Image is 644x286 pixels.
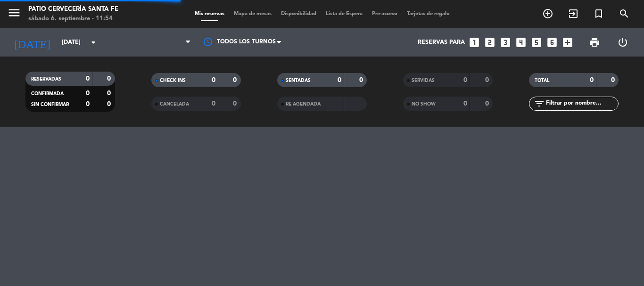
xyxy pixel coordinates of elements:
strong: 0 [107,90,113,97]
strong: 0 [86,75,90,82]
i: looks_one [468,36,480,49]
span: Mis reservas [190,11,229,16]
span: RESERVAR MESA [535,6,561,22]
span: CONFIRMADA [31,91,64,96]
strong: 0 [463,100,467,107]
strong: 0 [485,100,491,107]
span: CANCELADA [160,102,189,106]
i: add_box [561,36,574,49]
i: filter_list [534,98,545,109]
span: Lista de Espera [321,11,367,16]
strong: 0 [463,77,467,83]
strong: 0 [212,77,215,83]
span: Reservas para [418,39,465,46]
i: arrow_drop_down [88,37,99,48]
i: power_settings_new [617,37,628,48]
span: SENTADAS [286,78,311,83]
div: Patio Cervecería Santa Fe [28,5,118,14]
span: Pre-acceso [367,11,402,16]
i: add_circle_outline [542,8,553,19]
i: looks_4 [515,36,527,49]
span: print [589,37,600,48]
span: Reserva especial [586,6,611,22]
strong: 0 [338,77,341,83]
i: looks_two [484,36,496,49]
span: Mapa de mesas [229,11,276,16]
div: sábado 6. septiembre - 11:54 [28,14,118,24]
span: WALK IN [561,6,586,22]
strong: 0 [233,100,239,107]
span: RESERVADAS [31,77,61,82]
strong: 0 [107,75,113,82]
span: SERVIDAS [412,78,435,83]
strong: 0 [590,77,594,83]
i: looks_5 [530,36,543,49]
span: RE AGENDADA [286,102,321,106]
button: menu [7,6,21,23]
span: NO SHOW [412,102,436,106]
span: BUSCAR [611,6,637,22]
i: looks_3 [499,36,512,49]
span: TOTAL [535,78,549,83]
i: exit_to_app [568,8,579,19]
strong: 0 [233,77,239,83]
div: LOG OUT [609,28,637,57]
strong: 0 [611,77,617,83]
i: search [619,8,630,19]
i: [DATE] [7,32,57,53]
span: Tarjetas de regalo [402,11,454,16]
strong: 0 [212,100,215,107]
span: Disponibilidad [276,11,321,16]
span: CHECK INS [160,78,186,83]
input: Filtrar por nombre... [545,98,618,109]
span: SIN CONFIRMAR [31,102,69,107]
i: turned_in_not [593,8,604,19]
i: menu [7,6,21,20]
strong: 0 [86,101,90,107]
strong: 0 [359,77,365,83]
i: looks_6 [546,36,558,49]
strong: 0 [485,77,491,83]
strong: 0 [107,101,113,107]
strong: 0 [86,90,90,97]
